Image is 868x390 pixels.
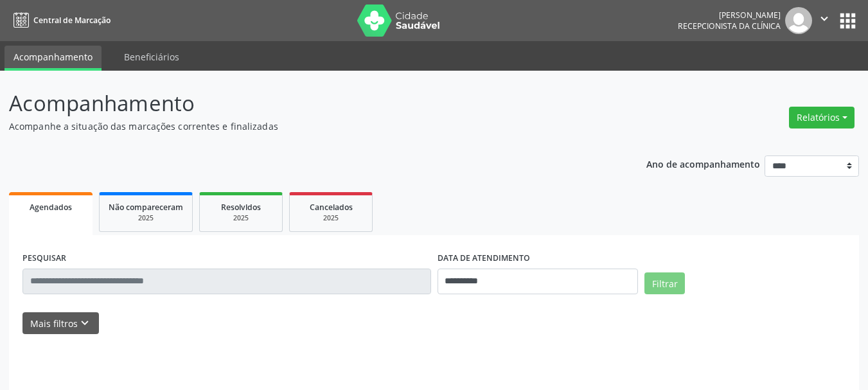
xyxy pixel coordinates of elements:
[678,10,781,21] div: [PERSON_NAME]
[221,202,261,213] span: Resolvidos
[30,202,72,213] span: Agendados
[299,213,363,223] div: 2025
[438,249,530,269] label: DATA DE ATENDIMENTO
[4,46,102,71] a: Acompanhamento
[209,213,273,223] div: 2025
[22,249,66,269] label: PESQUISAR
[22,312,99,335] button: Mais filtroskeyboard_arrow_down
[817,12,831,26] i: 
[33,15,111,26] span: Central de Marcação
[812,7,837,34] button: 
[109,202,183,213] span: Não compareceram
[644,272,685,294] button: Filtrar
[678,21,781,31] span: Recepcionista da clínica
[785,7,812,34] img: img
[9,87,604,120] p: Acompanhamento
[310,202,353,213] span: Cancelados
[109,213,183,223] div: 2025
[9,120,604,133] p: Acompanhe a situação das marcações correntes e finalizadas
[789,107,855,129] button: Relatórios
[9,10,111,31] a: Central de Marcação
[78,316,92,330] i: keyboard_arrow_down
[646,155,760,172] p: Ano de acompanhamento
[115,46,188,68] a: Beneficiários
[837,10,859,32] button: apps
